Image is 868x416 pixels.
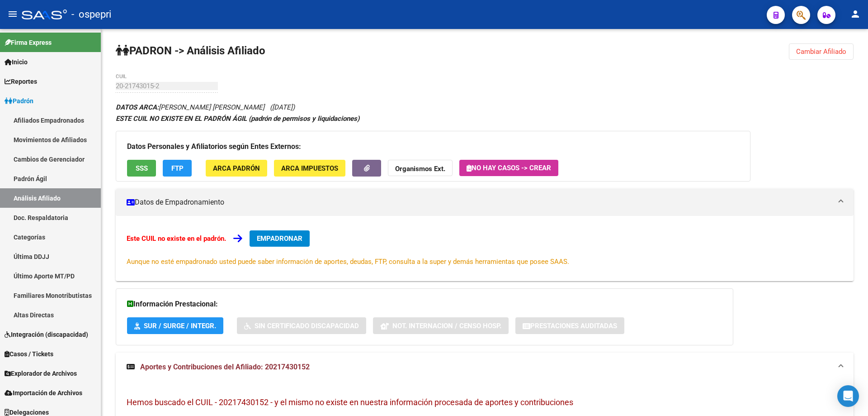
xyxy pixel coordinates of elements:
button: Cambiar Afiliado [789,43,854,60]
button: SSS [127,160,156,177]
span: Firma Express [5,38,52,48]
span: Casos / Tickets [5,349,53,359]
strong: PADRON -> Análisis Afiliado [116,44,265,57]
mat-icon: person [850,9,861,19]
h3: Datos Personales y Afiliatorios según Entes Externos: [127,140,739,153]
span: Reportes [5,77,37,86]
span: Not. Internacion / Censo Hosp. [392,322,501,330]
strong: Este CUIL no existe en el padrón. [127,234,226,243]
button: Prestaciones Auditadas [515,317,624,334]
mat-icon: menu [7,9,18,19]
mat-panel-title: Datos de Empadronamiento [127,197,832,207]
span: EMPADRONAR [257,234,302,243]
span: Aportes y Contribuciones del Afiliado: 20217430152 [140,363,310,371]
mat-expansion-panel-header: Aportes y Contribuciones del Afiliado: 20217430152 [116,353,854,382]
span: Prestaciones Auditadas [530,322,617,330]
span: [PERSON_NAME] [PERSON_NAME] [116,103,264,111]
span: Hemos buscado el CUIL - 20217430152 - y el mismo no existe en nuestra información procesada de ap... [127,397,573,407]
span: Integración (discapacidad) [5,330,88,339]
h3: Información Prestacional: [127,298,722,311]
div: Datos de Empadronamiento [116,216,854,281]
div: Open Intercom Messenger [837,385,859,407]
mat-expansion-panel-header: Datos de Empadronamiento [116,189,854,216]
strong: ESTE CUIL NO EXISTE EN EL PADRÓN ÁGIL (padrón de permisos y liquidaciones) [116,115,359,123]
span: ARCA Impuestos [281,164,338,172]
button: ARCA Padrón [206,160,267,177]
strong: DATOS ARCA: [116,103,159,111]
span: FTP [171,164,184,172]
span: Inicio [5,57,28,67]
button: ARCA Impuestos [274,160,345,177]
span: Explorador de Archivos [5,368,77,378]
button: Not. Internacion / Censo Hosp. [373,317,509,334]
span: Importación de Archivos [5,388,82,398]
strong: Organismos Ext. [395,165,445,173]
span: ([DATE]) [270,103,295,111]
span: Sin Certificado Discapacidad [255,322,359,330]
button: FTP [163,160,192,177]
span: Padrón [5,96,33,106]
button: No hay casos -> Crear [459,160,558,176]
span: SUR / SURGE / INTEGR. [144,322,216,330]
span: No hay casos -> Crear [467,164,551,172]
button: Sin Certificado Discapacidad [237,317,366,334]
span: SSS [136,164,148,172]
span: Aunque no esté empadronado usted puede saber información de aportes, deudas, FTP, consulta a la s... [127,258,569,266]
span: ARCA Padrón [213,164,260,172]
span: Cambiar Afiliado [796,48,846,56]
span: - ospepri [71,5,111,24]
button: SUR / SURGE / INTEGR. [127,317,223,334]
button: EMPADRONAR [250,230,310,247]
button: Organismos Ext. [388,160,453,177]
